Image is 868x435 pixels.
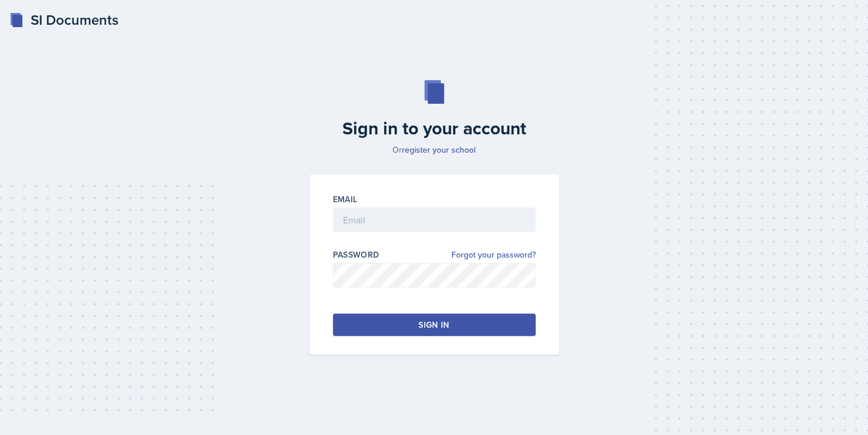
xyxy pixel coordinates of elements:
p: Or [302,144,566,156]
a: Forgot your password? [451,249,536,261]
button: Sign in [333,314,536,336]
label: Email [333,193,358,205]
div: Sign in [418,319,449,331]
a: register your school [402,144,476,156]
label: Password [333,249,379,261]
a: SI Documents [9,9,118,31]
input: Email [333,207,536,232]
h2: Sign in to your account [302,118,566,139]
